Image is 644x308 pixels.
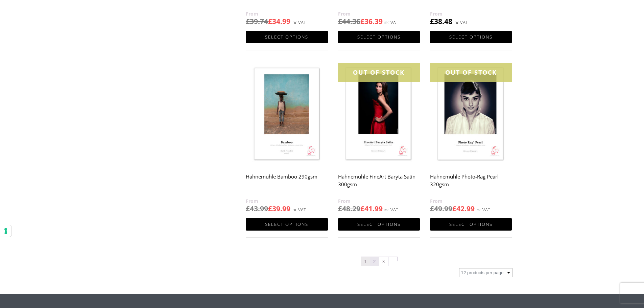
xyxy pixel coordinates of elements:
bdi: 41.99 [360,204,383,213]
span: £ [246,17,250,26]
span: £ [268,204,272,213]
span: £ [452,204,456,213]
h2: Hahnemuhle Photo-Rag Pearl 320gsm [430,170,512,197]
span: Page 1 [361,257,370,266]
span: £ [338,204,342,213]
bdi: 39.74 [246,17,268,26]
a: Select options for “Hahnemuhle William Turner 190gsm” [246,31,328,43]
span: £ [338,17,342,26]
a: OUT OF STOCK Hahnemuhle FineArt Baryta Satin 300gsm £48.29£41.99 [338,63,420,214]
bdi: 42.99 [452,204,475,213]
h2: Hahnemuhle FineArt Baryta Satin 300gsm [338,170,420,197]
bdi: 36.39 [360,17,383,26]
span: £ [268,17,272,26]
a: Select options for “Hahnemuhle German Etching 310gsm” [338,31,420,43]
img: Hahnemuhle FineArt Baryta Satin 300gsm [338,63,420,166]
span: £ [360,204,364,213]
bdi: 48.29 [338,204,360,213]
bdi: 39.99 [268,204,290,213]
bdi: 43.99 [246,204,268,213]
a: Select options for “Hahnemuhle Photo-Rag Pearl 320gsm” [430,218,512,231]
img: Hahnemuhle Photo-Rag Pearl 320gsm [430,63,512,166]
bdi: 44.36 [338,17,360,26]
a: Hahnemuhle Bamboo 290gsm £43.99£39.99 [246,63,328,214]
bdi: 49.99 [430,204,452,213]
a: Select options for “Hahnemuhle FineArt Baryta Satin 300gsm” [338,218,420,231]
span: £ [430,17,434,26]
span: £ [430,204,434,213]
h2: Hahnemuhle Bamboo 290gsm [246,170,328,197]
span: £ [360,17,364,26]
a: OUT OF STOCK Hahnemuhle Photo-Rag Pearl 320gsm £49.99£42.99 [430,63,512,214]
bdi: 38.48 [430,17,452,26]
a: Page 2 [370,257,379,266]
div: OUT OF STOCK [338,63,420,82]
span: £ [246,204,250,213]
div: OUT OF STOCK [430,63,512,82]
a: Page 3 [379,257,388,266]
a: Select options for “Hahnemuhle Bamboo 290gsm” [246,218,328,231]
nav: Product Pagination [246,256,512,268]
bdi: 34.99 [268,17,290,26]
img: Hahnemuhle Bamboo 290gsm [246,63,328,166]
a: Select options for “Hahnemuhle Albrecht Durer 210gsm” [430,31,512,43]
